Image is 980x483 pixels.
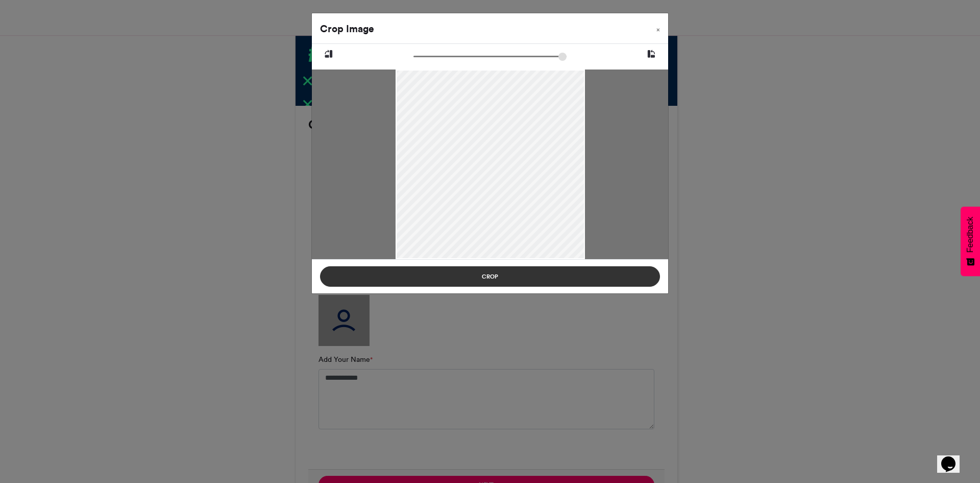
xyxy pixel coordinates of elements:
[320,266,660,287] button: Crop
[961,206,980,276] button: Feedback - Show survey
[320,21,374,36] h4: Crop Image
[937,442,970,473] iframe: chat widget
[656,27,660,33] span: ×
[966,217,975,252] span: Feedback
[648,13,668,42] button: Close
